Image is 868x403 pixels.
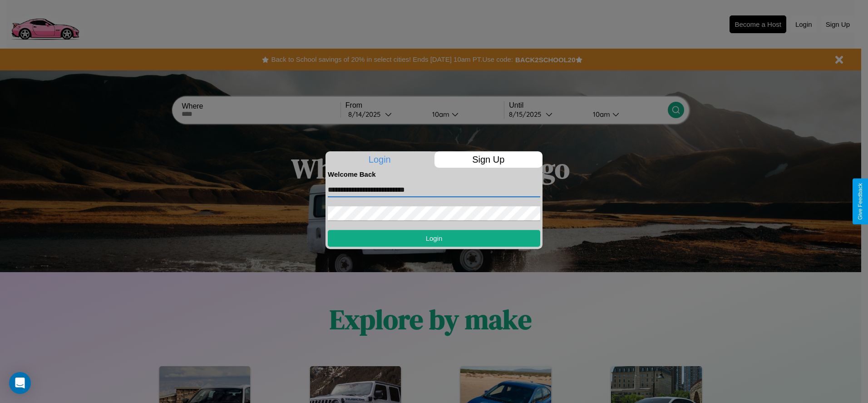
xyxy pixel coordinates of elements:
p: Login [325,151,434,168]
h4: Welcome Back [328,170,540,178]
button: Login [328,230,540,247]
p: Sign Up [434,151,543,168]
div: Open Intercom Messenger [9,372,31,394]
div: Give Feedback [857,183,863,220]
